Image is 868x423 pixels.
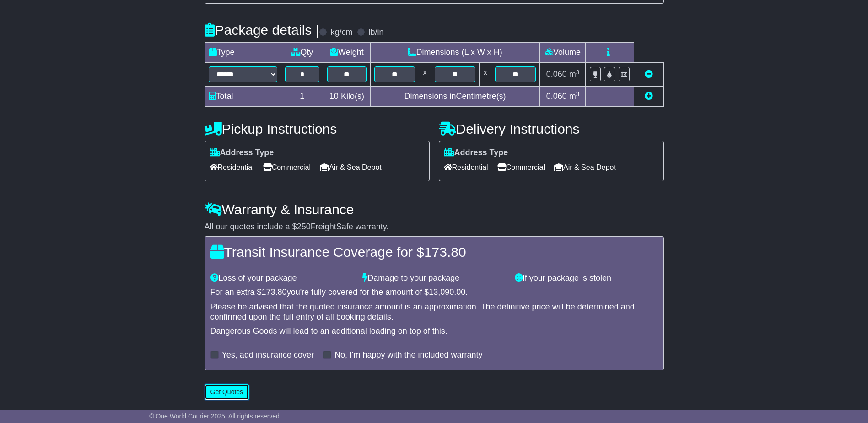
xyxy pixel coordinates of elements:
[424,244,466,260] span: 173.80
[210,302,658,322] div: Please be advised that the quoted insurance amount is an approximation. The definitive price will...
[222,350,314,360] label: Yes, add insurance cover
[205,222,664,232] div: All our quotes include a $ FreightSafe warranty.
[329,92,339,101] span: 10
[576,91,580,98] sup: 3
[297,222,311,231] span: 250
[546,92,567,101] span: 0.060
[320,160,382,174] span: Air & Sea Depot
[645,92,653,101] a: Add new item
[205,202,664,217] h4: Warranty & Insurance
[330,27,352,38] label: kg/cm
[323,87,371,107] td: Kilo(s)
[554,160,616,174] span: Air & Sea Depot
[439,121,664,136] h4: Delivery Instructions
[262,287,287,297] span: 173.80
[569,92,580,101] span: m
[370,87,540,107] td: Dimensions in Centimetre(s)
[546,70,567,79] span: 0.060
[510,273,663,283] div: If your package is stolen
[419,63,431,87] td: x
[480,63,491,87] td: x
[205,121,430,136] h4: Pickup Instructions
[149,412,281,420] span: © One World Courier 2025. All rights reserved.
[206,273,358,283] div: Loss of your package
[210,148,274,158] label: Address Type
[210,244,658,260] h4: Transit Insurance Coverage for $
[540,43,586,63] td: Volume
[281,43,323,63] td: Qty
[210,326,658,336] div: Dangerous Goods will lead to an additional loading on top of this.
[645,70,653,79] a: Remove this item
[210,287,658,298] div: For an extra $ you're fully covered for the amount of $ .
[569,70,580,79] span: m
[205,87,281,107] td: Total
[444,148,508,158] label: Address Type
[429,287,465,297] span: 13,090.00
[368,27,383,38] label: lb/in
[205,22,319,38] h4: Package details |
[358,273,510,283] div: Damage to your package
[370,43,540,63] td: Dimensions (L x W x H)
[281,87,323,107] td: 1
[205,43,281,63] td: Type
[497,160,545,174] span: Commercial
[205,384,249,400] button: Get Quotes
[210,160,254,174] span: Residential
[576,69,580,76] sup: 3
[444,160,488,174] span: Residential
[263,160,311,174] span: Commercial
[334,350,483,360] label: No, I'm happy with the included warranty
[323,43,371,63] td: Weight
